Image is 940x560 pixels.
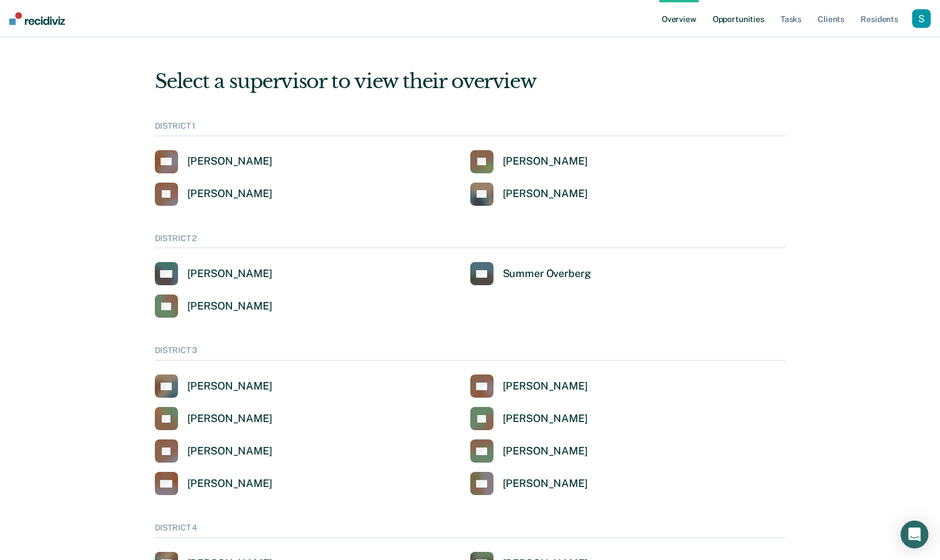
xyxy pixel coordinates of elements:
[9,12,65,25] img: Recidiviz
[503,477,588,490] div: [PERSON_NAME]
[155,121,786,136] div: DISTRICT 1
[155,183,273,206] a: [PERSON_NAME]
[187,267,273,281] div: [PERSON_NAME]
[470,183,588,206] a: [PERSON_NAME]
[187,187,273,201] div: [PERSON_NAME]
[155,407,273,430] a: [PERSON_NAME]
[901,521,928,548] div: Open Intercom Messenger
[503,267,591,281] div: Summer Overberg
[155,472,273,495] a: [PERSON_NAME]
[470,472,588,495] a: [PERSON_NAME]
[187,380,273,393] div: [PERSON_NAME]
[503,380,588,393] div: [PERSON_NAME]
[470,407,588,430] a: [PERSON_NAME]
[155,150,273,173] a: [PERSON_NAME]
[187,155,273,168] div: [PERSON_NAME]
[470,262,591,285] a: Summer Overberg
[470,439,588,463] a: [PERSON_NAME]
[187,300,273,313] div: [PERSON_NAME]
[470,150,588,173] a: [PERSON_NAME]
[187,412,273,426] div: [PERSON_NAME]
[503,412,588,426] div: [PERSON_NAME]
[187,445,273,458] div: [PERSON_NAME]
[155,70,786,93] div: Select a supervisor to view their overview
[155,374,273,398] a: [PERSON_NAME]
[470,374,588,398] a: [PERSON_NAME]
[155,294,273,318] a: [PERSON_NAME]
[503,187,588,201] div: [PERSON_NAME]
[503,155,588,168] div: [PERSON_NAME]
[155,439,273,463] a: [PERSON_NAME]
[503,445,588,458] div: [PERSON_NAME]
[155,262,273,285] a: [PERSON_NAME]
[187,477,273,490] div: [PERSON_NAME]
[155,234,786,249] div: DISTRICT 2
[155,523,786,538] div: DISTRICT 4
[155,346,786,361] div: DISTRICT 3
